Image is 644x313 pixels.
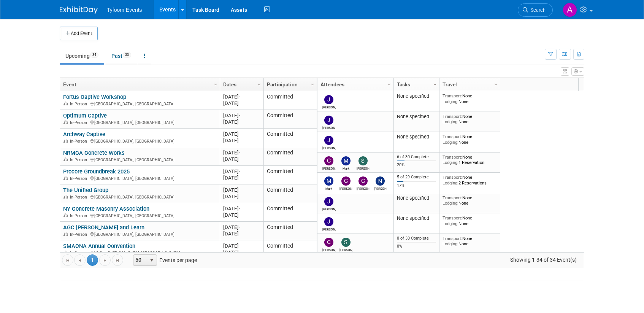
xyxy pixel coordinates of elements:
[60,49,104,63] a: Upcoming34
[443,134,497,145] div: None None
[443,241,458,246] span: Lodging:
[112,254,123,266] a: Go to the last page
[70,213,89,218] span: In-Person
[63,243,135,249] a: SMACNA Annual Convention
[263,147,317,166] td: Committed
[320,78,389,91] a: Attendees
[63,157,68,161] img: In-Person Event
[255,78,264,89] a: Column Settings
[99,254,111,266] a: Go to the next page
[223,249,260,256] div: [DATE]
[63,138,216,144] div: [GEOGRAPHIC_DATA], [GEOGRAPHIC_DATA]
[397,78,434,91] a: Tasks
[223,119,260,125] div: [DATE]
[62,254,73,266] a: Go to the first page
[397,134,436,140] div: None specified
[102,257,108,264] span: Go to the next page
[324,95,333,104] img: Jason Cuskelly
[63,94,126,100] a: Fortus Captive Workshop
[63,194,216,200] div: [GEOGRAPHIC_DATA], [GEOGRAPHIC_DATA]
[74,254,86,266] a: Go to the previous page
[443,215,497,226] div: None None
[223,187,260,193] div: [DATE]
[213,81,219,87] span: Column Settings
[63,119,216,126] div: [GEOGRAPHIC_DATA], [GEOGRAPHIC_DATA]
[223,243,260,249] div: [DATE]
[63,231,216,237] div: [GEOGRAPHIC_DATA], [GEOGRAPHIC_DATA]
[339,247,353,252] div: Steve Davis
[374,186,387,191] div: Nathan Nelson
[63,213,68,217] img: In-Person Event
[263,240,317,259] td: Committed
[492,78,500,89] a: Column Settings
[212,78,220,89] a: Column Settings
[386,81,392,87] span: Column Settings
[322,125,336,130] div: Jason Cuskelly
[339,186,353,191] div: Corbin Nelson
[70,232,89,237] span: In-Person
[239,206,240,211] span: -
[341,238,351,247] img: Steve Davis
[123,52,131,58] span: 33
[106,49,137,63] a: Past33
[263,166,317,184] td: Committed
[443,236,497,247] div: None None
[443,221,458,226] span: Lodging:
[563,3,577,17] img: Angie Nichols
[223,156,260,162] div: [DATE]
[443,180,458,186] span: Lodging:
[70,195,89,200] span: In-Person
[443,200,458,206] span: Lodging:
[223,230,260,237] div: [DATE]
[263,222,317,240] td: Committed
[63,224,144,231] a: AGC [PERSON_NAME] and Learn
[443,99,458,104] span: Lodging:
[339,165,353,170] div: Mark Nelson
[70,102,89,106] span: In-Person
[223,78,259,91] a: Dates
[63,205,149,212] a: NY Concrete Masonry Association
[239,187,240,193] span: -
[223,137,260,144] div: [DATE]
[107,7,142,13] span: Tyfoom Events
[223,131,260,137] div: [DATE]
[263,203,317,222] td: Committed
[63,168,130,175] a: Procore Groundbreak 2025
[322,104,336,109] div: Jason Cuskelly
[223,193,260,200] div: [DATE]
[63,175,216,181] div: [GEOGRAPHIC_DATA], [GEOGRAPHIC_DATA]
[322,226,336,231] div: Jason Cuskelly
[358,156,368,165] img: Steve Davis
[322,186,336,191] div: Mark Nelson
[70,139,89,144] span: In-Person
[324,176,333,186] img: Mark Nelson
[518,3,553,17] a: Search
[239,150,240,156] span: -
[63,195,68,199] img: In-Person Event
[443,134,462,139] span: Transport:
[397,175,436,180] div: 5 of 29 Complete
[324,156,333,165] img: Corbin Nelson
[443,78,495,91] a: Travel
[443,114,497,125] div: None None
[443,175,462,180] span: Transport:
[63,131,105,138] a: Archway Captive
[63,212,216,219] div: [GEOGRAPHIC_DATA], [GEOGRAPHIC_DATA]
[239,243,240,249] span: -
[528,7,546,13] span: Search
[443,195,462,200] span: Transport:
[397,162,436,168] div: 20%
[63,232,68,236] img: In-Person Event
[397,154,436,160] div: 6 of 30 Complete
[397,183,436,188] div: 17%
[223,168,260,175] div: [DATE]
[90,52,98,58] span: 34
[341,156,351,165] img: Mark Nelson
[397,195,436,201] div: None specified
[357,165,370,170] div: Steve Davis
[443,195,497,206] div: None None
[324,197,333,206] img: Jason Cuskelly
[256,81,262,87] span: Column Settings
[324,116,333,125] img: Jason Cuskelly
[239,131,240,137] span: -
